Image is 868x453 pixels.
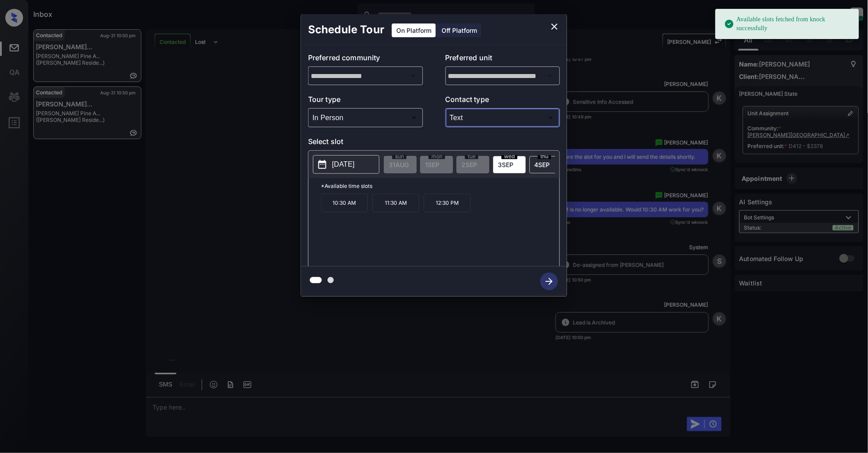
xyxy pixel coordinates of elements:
p: 11:30 AM [372,194,419,212]
div: In Person [310,110,421,125]
p: 12:30 PM [424,194,471,212]
p: *Available time slots [321,178,559,194]
p: Contact type [446,94,560,108]
span: 4 SEP [534,161,550,168]
span: 3 SEP [498,161,513,168]
button: close [546,18,563,35]
span: wed [501,154,517,159]
div: date-select [493,156,526,173]
p: Tour type [308,94,423,108]
p: 10:30 AM [321,194,368,212]
div: date-select [529,156,562,173]
h2: Schedule Tour [301,14,391,45]
button: btn-next [535,270,563,293]
div: On Platform [392,23,436,37]
div: Off Platform [437,23,481,37]
p: Preferred community [308,52,423,66]
button: [DATE] [313,155,379,174]
p: [DATE] [332,159,355,170]
span: thu [538,154,551,159]
p: Select slot [308,136,560,150]
p: Preferred unit [446,52,560,66]
div: Text [448,110,558,125]
div: Available slots fetched from knock successfully [724,12,852,36]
